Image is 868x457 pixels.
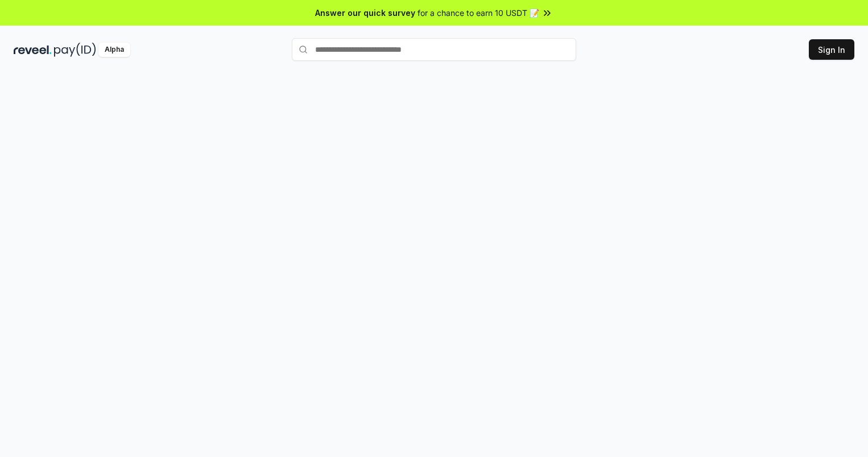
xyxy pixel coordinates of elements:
img: pay_id [54,43,96,57]
div: Alpha [98,43,130,57]
img: reveel_dark [14,43,52,57]
span: Answer our quick survey [315,7,415,19]
span: for a chance to earn 10 USDT 📝 [418,7,539,19]
button: Sign In [809,39,854,60]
